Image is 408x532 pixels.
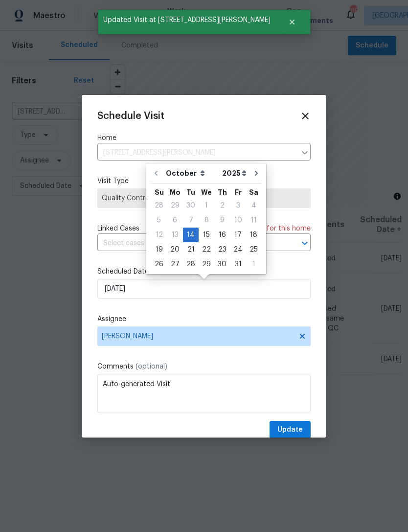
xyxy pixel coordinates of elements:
[151,228,167,242] div: Sun Oct 12 2025
[199,243,214,256] div: 22
[276,12,308,32] button: Close
[97,314,311,324] label: Assignee
[97,133,311,143] label: Home
[183,198,199,213] div: Tue Sep 30 2025
[151,242,167,257] div: Sun Oct 19 2025
[214,213,230,228] div: Thu Oct 09 2025
[183,228,199,242] div: Tue Oct 14 2025
[183,243,199,256] div: 21
[246,257,261,271] div: 1
[97,267,311,277] label: Scheduled Date
[167,243,183,256] div: 20
[183,257,199,271] div: 28
[151,213,167,228] div: Sun Oct 05 2025
[97,236,283,251] input: Select cases
[97,111,164,121] span: Schedule Visit
[167,228,183,242] div: Mon Oct 13 2025
[183,213,199,228] div: Tue Oct 07 2025
[163,166,220,181] select: Month
[97,374,311,413] textarea: Auto-generated Visit
[214,199,230,212] div: 2
[183,199,199,212] div: 30
[246,213,261,228] div: Sat Oct 11 2025
[170,189,181,196] abbr: Monday
[201,189,212,196] abbr: Wednesday
[151,198,167,213] div: Sun Sep 28 2025
[199,257,214,272] div: Wed Oct 29 2025
[214,228,230,242] div: 16
[97,279,311,299] input: M/D/YYYY
[97,362,311,371] label: Comments
[183,228,199,242] div: 14
[230,242,246,257] div: Fri Oct 24 2025
[199,199,214,212] div: 1
[214,242,230,257] div: Thu Oct 23 2025
[300,111,311,121] span: Close
[230,243,246,256] div: 24
[167,228,183,242] div: 13
[277,424,303,436] span: Update
[149,163,163,183] button: Go to previous month
[183,242,199,257] div: Tue Oct 21 2025
[136,363,167,370] span: (optional)
[167,213,183,228] div: Mon Oct 06 2025
[97,176,311,186] label: Visit Type
[214,213,230,227] div: 9
[167,199,183,212] div: 29
[102,332,294,340] span: [PERSON_NAME]
[249,163,264,183] button: Go to next month
[230,257,246,271] div: 31
[214,228,230,242] div: Thu Oct 16 2025
[167,257,183,271] div: 27
[199,213,214,227] div: 8
[249,189,258,196] abbr: Saturday
[246,213,261,227] div: 11
[97,224,139,233] span: Linked Cases
[214,198,230,213] div: Thu Oct 02 2025
[214,243,230,256] div: 23
[151,257,167,271] div: 26
[230,198,246,213] div: Fri Oct 03 2025
[230,213,246,227] div: 10
[151,257,167,272] div: Sun Oct 26 2025
[199,228,214,242] div: 15
[246,228,261,242] div: 18
[155,189,164,196] abbr: Sunday
[246,198,261,213] div: Sat Oct 04 2025
[199,213,214,228] div: Wed Oct 08 2025
[151,243,167,256] div: 19
[97,145,296,161] input: Enter in an address
[246,199,261,212] div: 4
[199,242,214,257] div: Wed Oct 22 2025
[270,421,311,439] button: Update
[183,257,199,272] div: Tue Oct 28 2025
[98,10,276,30] span: Updated Visit at [STREET_ADDRESS][PERSON_NAME]
[220,166,249,181] select: Year
[186,189,195,196] abbr: Tuesday
[230,199,246,212] div: 3
[235,189,242,196] abbr: Friday
[151,199,167,212] div: 28
[102,193,306,203] span: Quality Control
[230,228,246,242] div: 17
[151,228,167,242] div: 12
[214,257,230,271] div: 30
[246,228,261,242] div: Sat Oct 18 2025
[151,213,167,227] div: 5
[214,257,230,272] div: Thu Oct 30 2025
[298,236,312,250] button: Open
[199,228,214,242] div: Wed Oct 15 2025
[167,257,183,272] div: Mon Oct 27 2025
[246,243,261,256] div: 25
[218,189,227,196] abbr: Thursday
[167,213,183,227] div: 6
[246,257,261,272] div: Sat Nov 01 2025
[199,198,214,213] div: Wed Oct 01 2025
[246,242,261,257] div: Sat Oct 25 2025
[167,198,183,213] div: Mon Sep 29 2025
[167,242,183,257] div: Mon Oct 20 2025
[199,257,214,271] div: 29
[230,213,246,228] div: Fri Oct 10 2025
[230,228,246,242] div: Fri Oct 17 2025
[183,213,199,227] div: 7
